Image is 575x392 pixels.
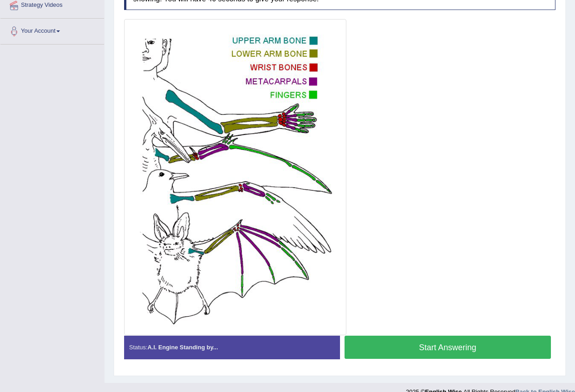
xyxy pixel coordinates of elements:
[0,19,104,41] a: Your Account
[147,344,218,351] strong: A.I. Engine Standing by...
[124,336,340,359] div: Status:
[345,336,551,359] button: Start Answering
